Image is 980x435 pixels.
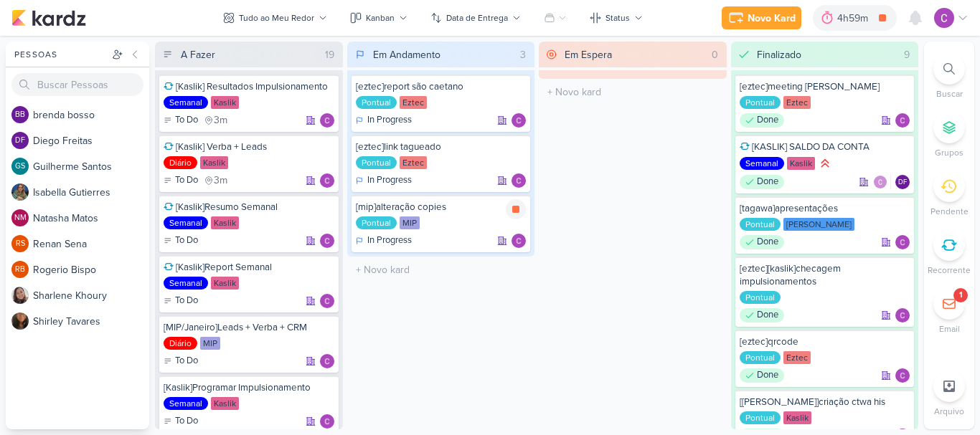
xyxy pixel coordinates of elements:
[164,397,208,410] div: Semanal
[740,157,784,170] div: Semanal
[512,173,526,188] img: Carlos Lima
[175,234,198,248] p: To Do
[740,96,781,109] div: Pontual
[33,185,149,200] div: I s a b e l l a G u t i e r r e s
[15,137,25,145] p: DF
[164,261,334,274] div: [Kaslik]Report Semanal
[33,314,149,329] div: S h i r l e y T a v a r e s
[783,411,811,424] div: Kaslik
[11,158,29,175] div: Guilherme Santos
[11,235,29,252] div: Renan Sena
[11,48,109,61] div: Pessoas
[14,214,27,222] p: NM
[512,234,526,248] img: Carlos Lima
[740,308,784,322] div: Done
[512,173,526,188] div: Responsável: Carlos Lima
[757,175,778,189] p: Done
[895,113,910,128] img: Carlos Lima
[367,173,412,188] p: In Progress
[924,53,974,100] li: Ctrl + F
[175,173,198,188] p: To Do
[757,235,778,249] p: Done
[506,199,526,219] div: Parar relógio
[11,132,29,149] div: Diego Freitas
[214,115,227,125] span: 3m
[320,354,334,368] div: Responsável: Carlos Lima
[164,234,198,248] div: To Do
[211,216,239,229] div: Kaslik
[895,368,910,383] img: Carlos Lima
[542,82,724,102] input: + Novo kard
[11,73,143,96] input: Buscar Pessoas
[11,312,29,330] img: Shirley Tavares
[740,235,784,249] div: Done
[356,96,397,109] div: Pontual
[895,368,910,383] div: Responsável: Carlos Lima
[936,87,963,100] p: Buscar
[320,294,334,308] div: Responsável: Carlos Lima
[164,337,197,350] div: Diário
[512,113,526,128] img: Carlos Lima
[175,354,198,368] p: To Do
[356,216,397,229] div: Pontual
[164,156,197,169] div: Diário
[356,201,527,214] div: [mip]alteração copies
[740,218,781,231] div: Pontual
[175,294,198,308] p: To Do
[740,291,781,304] div: Pontual
[211,96,239,109] div: Kaslik
[164,414,198,429] div: To Do
[204,173,227,188] div: último check-in há 3 meses
[320,173,334,188] div: Responsável: Carlos Lima
[512,234,526,248] div: Responsável: Carlos Lima
[211,397,239,410] div: Kaslik
[214,176,227,186] span: 3m
[740,396,910,408] div: [kaslik]criação ctwa his
[164,381,334,394] div: [Kaslik]Programar Impulsionamento
[11,287,29,304] img: Sharlene Khoury
[33,133,149,148] div: D i e g o F r e i t a s
[164,321,334,334] div: [MIP/Janeiro]Leads + Verba + CRM
[873,175,891,189] div: Colaboradores: Carlos Lima
[164,277,208,290] div: Semanal
[740,80,910,93] div: [eztec]meeting Isa
[895,113,910,128] div: Responsável: Carlos Lima
[164,216,208,229] div: Semanal
[740,335,910,348] div: [eztec]qrcode
[783,218,854,231] div: [PERSON_NAME]
[895,308,910,322] div: Responsável: Carlos Lima
[175,414,198,429] p: To Do
[934,8,954,28] img: Carlos Lima
[33,107,149,123] div: b r e n d a b o s s o
[11,9,86,27] img: kardz.app
[959,290,962,301] div: 1
[928,264,971,277] p: Recorrente
[930,205,969,218] p: Pendente
[356,173,412,188] div: In Progress
[33,288,149,303] div: S h a r l e n e K h o u r y
[164,96,208,109] div: Semanal
[367,234,412,248] p: In Progress
[740,368,784,383] div: Done
[722,6,801,29] button: Novo Kard
[11,183,29,201] img: Isabella Gutierres
[895,175,910,189] div: Responsável: Diego Freitas
[350,259,532,280] input: + Novo kard
[164,113,198,128] div: To Do
[400,216,420,229] div: MIP
[934,405,964,418] p: Arquivo
[33,236,149,252] div: R e n a n S e n a
[895,235,910,249] img: Carlos Lima
[356,156,397,169] div: Pontual
[33,159,149,174] div: G u i l h e r m e S a n t o s
[33,262,149,277] div: R o g e r i o B i s p o
[356,140,527,153] div: [eztec]link tagueado
[33,211,149,226] div: N a t a s h a M a t o s
[164,201,334,214] div: [Kaslik]Resumo Semanal
[16,240,25,248] p: RS
[400,156,427,169] div: Eztec
[320,234,334,248] div: Responsável: Carlos Lima
[356,80,527,93] div: [eztec]report são caetano
[783,351,811,364] div: Eztec
[320,354,334,368] img: Carlos Lima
